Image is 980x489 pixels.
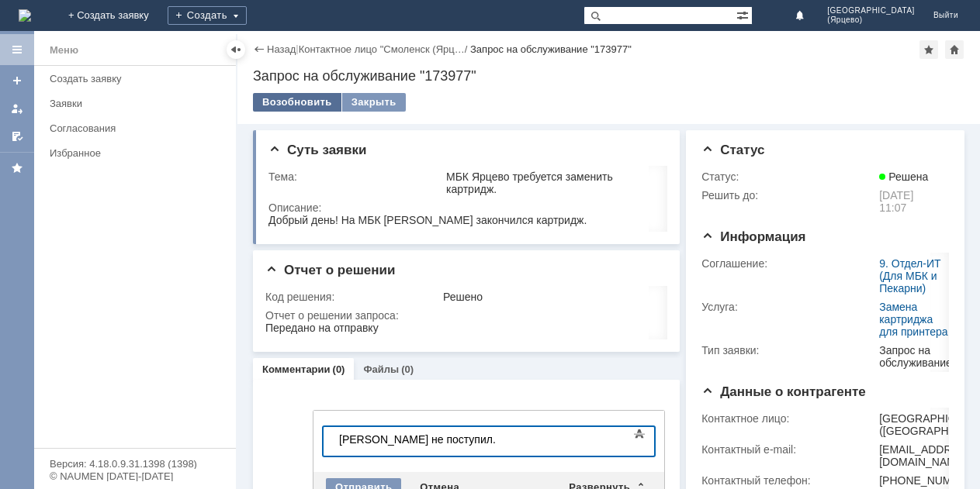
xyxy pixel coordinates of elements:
[265,291,440,303] div: Код решения:
[50,41,78,60] div: Меню
[5,96,29,121] a: Мои заявки
[446,170,660,195] div: МБК Ярцево требуется заменить картридж.
[879,301,947,338] a: Замена картриджа для принтера
[470,43,632,55] div: Запрос на обслуживание "173977"
[50,73,227,84] div: Создать заявку
[879,170,928,183] span: Решена
[299,43,470,55] div: /
[168,6,247,25] div: Создать
[50,471,220,481] div: © NAUMEN [DATE]-[DATE]
[50,122,227,134] div: Согласования
[265,263,395,277] span: Отчет о решении
[827,15,915,25] span: (Ярцево)
[253,68,964,84] div: Запрос на обслуживание "173977"
[736,7,752,22] span: Расширенный поиск
[299,43,465,55] a: Контактное лицо "Смоленск (Ярц…
[879,189,913,214] span: [DATE] 11:07
[5,68,29,93] a: Создать заявку
[879,344,952,369] div: Запрос на обслуживание
[827,6,915,15] span: [GEOGRAPHIC_DATA]
[701,474,876,487] div: Контактный телефон:
[919,40,938,59] div: Добавить в избранное
[43,116,233,140] a: Согласования
[701,170,876,183] div: Статус:
[333,363,345,375] div: (0)
[268,170,443,183] div: Тема:
[701,412,876,425] div: Контактное лицо:
[701,301,876,313] div: Услуга:
[363,363,399,375] a: Файлы
[50,147,210,159] div: Избранное
[227,40,245,59] div: Скрыть меню
[267,43,296,55] a: Назад
[701,189,876,201] div: Решить до:
[43,67,233,91] a: Создать заявку
[701,384,866,399] span: Данные о контрагенте
[701,229,805,244] span: Информация
[265,309,663,322] div: Отчет о решении запроса:
[268,143,366,157] span: Суть заявки
[50,459,220,469] div: Версия: 4.18.0.9.31.1398 (1398)
[945,40,964,59] div: Сделать домашней страницей
[701,257,876,270] div: Соглашение:
[879,257,940,294] a: 9. Отдел-ИТ (Для МБК и Пекарни)
[19,9,31,22] a: Перейти на домашнюю страницу
[701,143,764,157] span: Статус
[6,6,227,19] div: [PERSON_NAME] не поступил.
[5,124,29,149] a: Мои согласования
[701,344,876,356] div: Тип заявки:
[701,443,876,456] div: Контактный e-mail:
[50,98,227,109] div: Заявки
[443,291,660,303] div: Решено
[401,363,414,375] div: (0)
[19,9,31,22] img: logo
[43,91,233,115] a: Заявки
[296,43,298,54] div: |
[630,425,649,443] span: Показать панель инструментов
[268,201,663,214] div: Описание:
[262,363,331,375] a: Комментарии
